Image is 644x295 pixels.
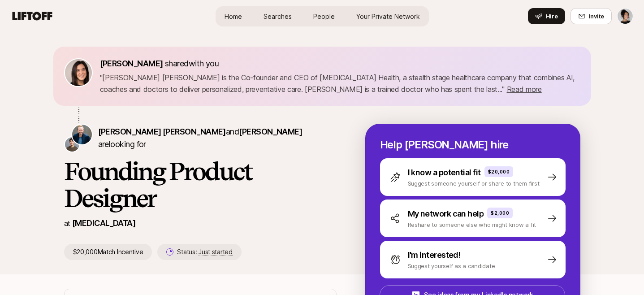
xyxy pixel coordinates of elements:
p: My network can help [408,208,484,220]
button: Invite [571,8,612,24]
span: [PERSON_NAME] [239,127,302,136]
span: [PERSON_NAME] [PERSON_NAME] [98,127,226,136]
p: Status: [177,247,232,257]
span: [PERSON_NAME] [100,59,163,68]
p: $20,000 Match Incentive [64,244,152,260]
p: [MEDICAL_DATA] [72,217,135,230]
span: People [313,12,335,21]
p: Suggest yourself as a candidate [408,261,495,270]
span: Just started [199,248,233,256]
p: " [PERSON_NAME] [PERSON_NAME] is the Co-founder and CEO of [MEDICAL_DATA] Health, a stealth stage... [100,72,580,95]
p: Help [PERSON_NAME] hire [380,139,566,151]
p: shared [100,57,223,70]
p: Suggest someone yourself or share to them first [408,179,540,188]
p: I know a potential fit [408,166,481,179]
span: Hire [546,12,558,21]
span: Read more [507,85,542,94]
p: at [64,217,70,229]
h1: Founding Product Designer [64,158,337,212]
button: Hire [528,8,565,24]
p: $20,000 [488,168,510,175]
img: 71d7b91d_d7cb_43b4_a7ea_a9b2f2cc6e03.jpg [65,59,92,86]
span: Home [225,12,242,21]
a: Home [217,8,249,25]
button: Amy Lima [617,8,633,24]
p: I'm interested! [408,249,461,261]
span: Invite [589,12,604,21]
img: Sagan Schultz [72,125,92,144]
span: and [226,127,302,136]
span: Searches [264,12,292,21]
a: People [306,8,342,25]
p: Reshare to someone else who might know a fit [408,220,536,229]
img: David Deng [65,137,79,152]
p: are looking for [98,126,337,151]
img: Amy Lima [618,9,633,24]
a: Your Private Network [349,8,427,25]
a: Searches [256,8,299,25]
span: Your Private Network [356,12,420,21]
p: $2,000 [491,209,509,217]
span: with you [189,59,219,68]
